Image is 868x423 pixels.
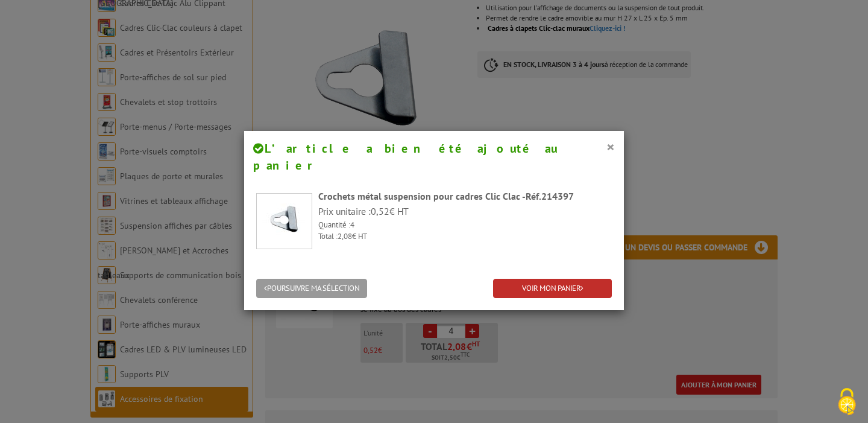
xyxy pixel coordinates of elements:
p: Quantité : [318,220,612,231]
span: Réf.214397 [526,190,574,202]
h4: L’article a bien été ajouté au panier [253,140,615,174]
button: × [606,139,615,154]
button: Cookies (fenêtre modale) [826,382,868,423]
p: Prix unitaire : € HT [318,205,612,218]
span: 4 [350,220,354,230]
p: Total : € HT [318,231,612,243]
div: Crochets métal suspension pour cadres Clic Clac - [318,189,612,203]
button: POURSUIVRE MA SÉLECTION [256,279,367,299]
img: Cookies (fenêtre modale) [832,387,862,417]
span: 2,08 [338,231,352,241]
span: 0,52 [371,205,389,217]
a: VOIR MON PANIER [493,279,612,299]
